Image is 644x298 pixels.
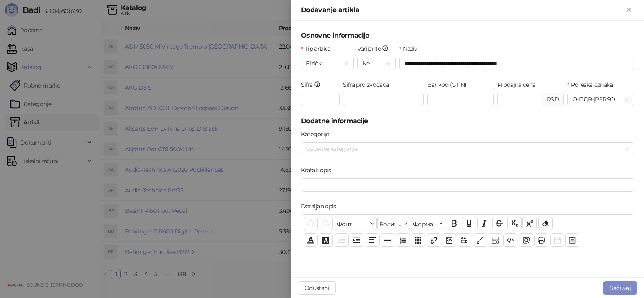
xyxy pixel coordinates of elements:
[301,5,624,15] div: Dodavanje artikla
[301,31,634,41] h5: Osnovne informacije
[519,233,533,247] button: Преглед
[542,93,564,106] div: RSD
[572,93,629,106] span: О-ПДВ - [PERSON_NAME] ( 20,00 %)
[411,217,445,230] button: Формати
[503,233,517,247] button: Приказ кода
[335,233,349,247] button: Извлачење
[457,233,471,247] button: Видео
[301,202,341,211] label: Detaljan opis
[427,93,494,106] input: Bar kod (GTIN)
[396,233,410,247] button: Листа
[473,233,487,247] button: Приказ преко целог екрана
[603,281,637,295] button: Sačuvaj
[362,57,391,70] span: Ne
[304,217,318,230] button: Поврати
[357,44,394,53] label: Varijante
[304,233,318,247] button: Боја текста
[381,233,395,247] button: Хоризонтална линија
[427,80,472,89] label: Bar kod (GTIN)
[319,233,333,247] button: Боја позадине
[343,80,394,89] label: Šifra proizvođača
[497,80,541,89] label: Prodajna cena
[462,217,476,230] button: Подвучено
[522,217,537,230] button: Експонент
[377,217,410,230] button: Величина
[301,130,334,139] label: Kategorije
[411,233,425,247] button: Табела
[335,217,377,230] button: Фонт
[488,233,502,247] button: Прикажи блокове
[301,166,336,175] label: Kratak opis
[343,93,424,106] input: Šifra proizvođača
[301,80,326,89] label: Šifra
[366,233,380,247] button: Поравнање
[447,217,461,230] button: Подебљано
[301,178,634,192] input: Kratak opis
[306,57,349,70] span: Fizički
[565,233,579,247] button: Шаблон
[507,217,522,230] button: Индексирано
[550,233,564,247] button: Сачувај
[399,57,634,70] input: Naziv
[350,233,364,247] button: Увлачење
[301,116,634,126] h5: Dodatne informacije
[399,44,423,53] label: Naziv
[319,217,333,230] button: Понови
[427,233,441,247] button: Веза
[477,217,491,230] button: Искошено
[538,217,553,230] button: Уклони формат
[567,80,618,89] label: Poreska oznaka
[624,5,634,15] button: Zatvori
[534,233,548,247] button: Штампај
[301,44,336,53] label: Tip artikla
[442,233,456,247] button: Слика
[298,281,336,295] button: Odustani
[492,217,506,230] button: Прецртано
